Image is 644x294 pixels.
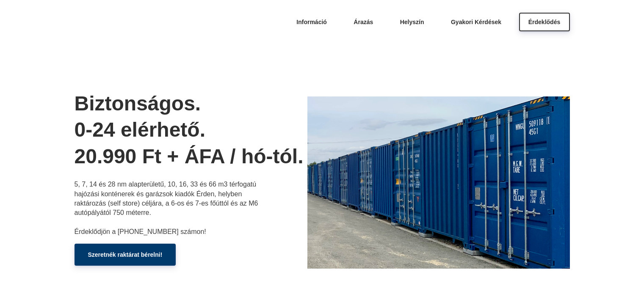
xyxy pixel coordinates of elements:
a: Érdeklődés [519,13,570,31]
a: Helyszín [391,13,434,31]
span: Érdeklődés [528,19,560,25]
span: Információ [296,19,327,25]
a: Szeretnék raktárat bérelni! [75,244,176,266]
a: Árazás [344,13,382,31]
span: Helyszín [400,19,424,25]
span: Gyakori Kérdések [451,19,501,25]
span: Árazás [354,19,373,25]
img: bozsisor.webp [307,96,570,269]
a: Gyakori Kérdések [442,13,511,31]
h1: Biztonságos. 0-24 elérhető. 20.990 Ft + ÁFA / hó-tól. [75,91,307,170]
a: Információ [287,13,336,31]
span: Szeretnék raktárat bérelni! [88,251,163,258]
p: 5, 7, 14 és 28 nm alapterületű, 10, 16, 33 és 66 m3 térfogatú hajózási konténerek és garázsok kia... [75,180,261,236]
